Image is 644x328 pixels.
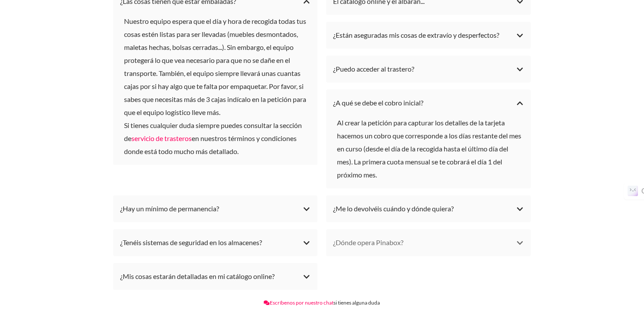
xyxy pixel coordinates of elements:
[333,202,524,215] div: ¿Me lo devolvéis cuándo y dónde quiera?
[264,299,380,306] small: si tienes alguna duda
[488,217,644,328] iframe: Chat Widget
[333,29,524,42] div: ¿Están aseguradas mis cosas de extravío y desperfectos?
[488,217,644,328] div: Widget de chat
[120,270,311,283] div: ¿Mis cosas estarán detalladas en mi catálogo online?
[131,134,192,142] a: servicio de trasteros
[264,299,334,306] a: Escríbenos por nuestro chat
[333,62,524,75] div: ¿Puedo acceder al trastero?
[333,96,524,109] div: ¿A qué se debe el cobro inicial?
[120,15,311,158] div: Nuestro equipo espera que el día y hora de recogida todas tus cosas estén listas para ser llevada...
[333,236,524,249] div: ¿Dónde opera Pinabox?
[120,236,311,249] div: ¿Tenéis sistemas de seguridad en los almacenes?
[120,202,311,215] div: ¿Hay un mínimo de permanencia?
[333,116,524,181] div: Al crear la petición para capturar los detalles de la tarjeta hacemos un cobro que corresponde a ...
